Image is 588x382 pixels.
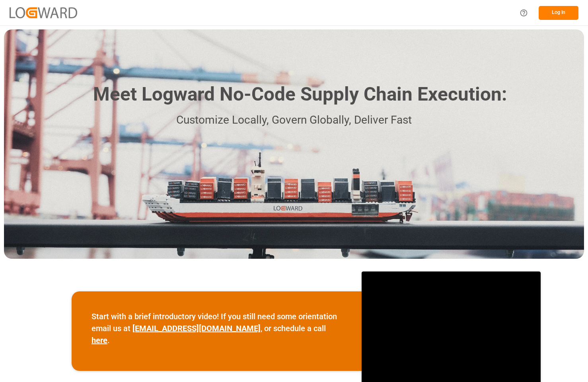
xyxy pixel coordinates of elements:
button: Help Center [515,4,533,22]
p: Start with a brief introductory video! If you still need some orientation email us at , or schedu... [92,310,342,346]
p: Customize Locally, Govern Globally, Deliver Fast [81,111,507,129]
a: here [92,335,107,345]
a: [EMAIL_ADDRESS][DOMAIN_NAME] [132,324,261,333]
button: Log In [539,6,578,20]
img: Logward_new_orange.png [10,7,77,18]
h1: Meet Logward No-Code Supply Chain Execution: [93,80,507,109]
